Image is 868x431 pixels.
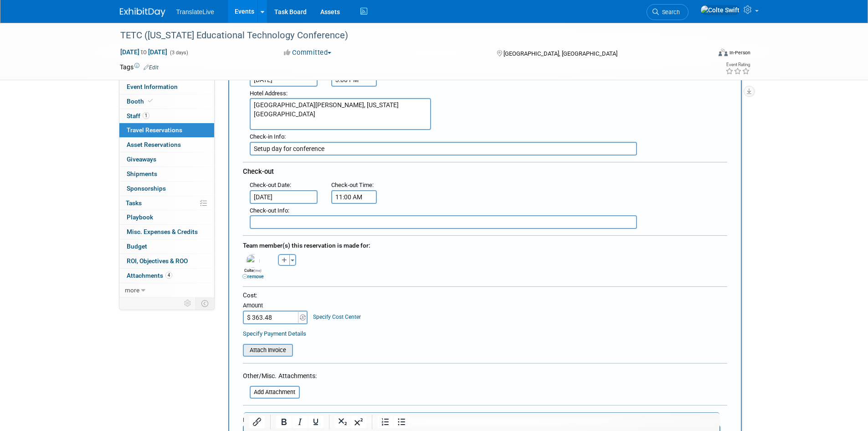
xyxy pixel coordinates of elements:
[180,297,196,309] td: Personalize Event Tab Strip
[148,99,153,104] i: Booth reservation complete
[657,47,751,61] div: Event Format
[176,8,215,16] span: TranslateLive
[127,213,153,221] span: Playbook
[127,141,181,148] span: Asset Reservations
[250,133,286,140] small: :
[659,9,680,16] span: Search
[243,291,727,300] div: Cost:
[250,90,286,97] span: Hotel Address
[725,62,750,67] div: Event Rating
[5,4,471,13] body: Rich Text Area. Press ALT-0 for help.
[119,167,214,181] a: Shipments
[127,257,188,265] span: ROI, Objectives & ROO
[119,210,214,224] a: Playbook
[313,314,361,320] a: Specify Cost Center
[729,49,750,56] div: In-Person
[243,301,309,311] div: Amount
[119,196,214,210] a: Tasks
[119,182,214,196] a: Sponsorships
[238,268,268,280] div: Colte
[125,286,139,294] span: more
[127,185,166,192] span: Sponsorships
[165,272,172,279] span: 4
[119,109,214,123] a: Staff1
[139,48,148,56] span: to
[127,83,178,90] span: Event Information
[119,239,214,254] a: Budget
[144,64,159,71] a: Edit
[127,228,198,235] span: Misc. Expenses & Credits
[242,274,264,280] a: remove
[351,415,366,428] button: Superscript
[243,167,274,176] span: Check-out
[254,269,262,273] span: (me)
[276,415,292,428] button: Bold
[127,272,172,279] span: Attachments
[331,182,374,188] small: :
[127,243,147,250] span: Budget
[119,80,214,94] a: Event Information
[331,182,372,188] span: Check-out Time
[143,112,149,119] span: 1
[119,269,214,283] a: Attachments4
[127,126,182,134] span: Travel Reservations
[394,415,409,428] button: Bullet list
[169,50,188,56] span: (3 days)
[119,254,214,268] a: ROI, Objectives & ROO
[126,199,142,207] span: Tasks
[120,62,159,72] td: Tags
[120,48,168,56] span: [DATE] [DATE]
[335,415,350,428] button: Subscript
[243,330,306,337] a: Specify Payment Details
[250,90,288,97] small: :
[119,94,214,109] a: Booth
[308,415,324,428] button: Underline
[127,112,149,119] span: Staff
[195,297,214,309] td: Toggle Event Tabs
[719,49,728,56] img: Format-Inperson.png
[120,8,165,17] img: ExhibitDay
[243,237,727,252] div: Team member(s) this reservation is made for:
[117,27,697,44] div: TETC ([US_STATE] Educational Technology Conference)
[700,5,740,15] img: Colte Swift
[378,415,393,428] button: Numbered list
[250,182,290,188] span: Check-out Date
[250,207,288,214] span: Check-out Info
[243,371,317,383] div: Other/Misc. Attachments:
[503,50,617,57] span: [GEOGRAPHIC_DATA], [GEOGRAPHIC_DATA]
[119,152,214,166] a: Giveaways
[647,4,688,20] a: Search
[119,138,214,152] a: Asset Reservations
[250,133,284,140] span: Check-in Info
[249,415,265,428] button: Insert/edit link
[127,98,154,105] span: Booth
[250,182,291,188] small: :
[119,283,214,297] a: more
[250,207,289,214] small: :
[281,48,335,57] button: Committed
[127,170,157,177] span: Shipments
[119,225,214,239] a: Misc. Expenses & Credits
[243,412,720,425] div: Reservation Notes/Details:
[292,415,308,428] button: Italic
[119,123,214,137] a: Travel Reservations
[127,156,156,163] span: Giveaways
